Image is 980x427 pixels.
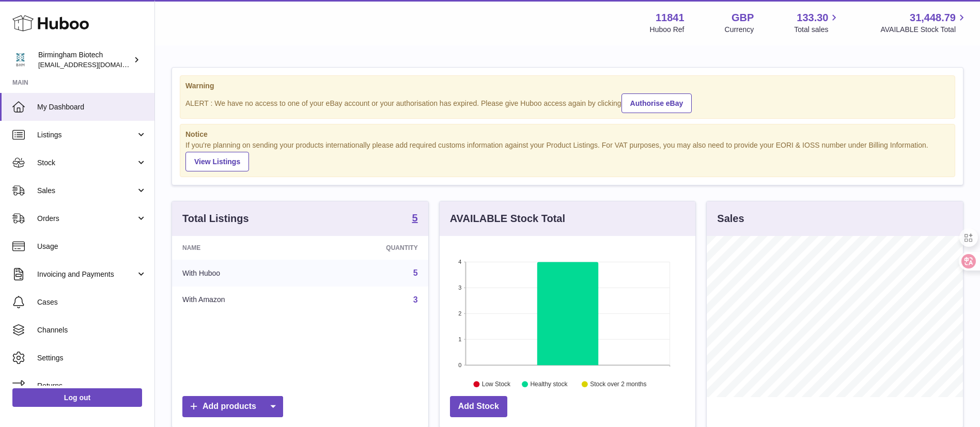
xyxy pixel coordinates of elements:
[182,396,283,417] a: Add products
[450,396,507,417] a: Add Stock
[12,388,142,407] a: Log out
[797,11,828,25] span: 133.30
[37,186,136,196] span: Sales
[37,270,136,279] span: Invoicing and Payments
[37,242,147,251] span: Usage
[880,25,968,35] span: AVAILABLE Stock Total
[717,212,744,226] h3: Sales
[794,25,840,35] span: Total sales
[182,212,249,226] h3: Total Listings
[413,295,418,304] a: 3
[412,213,418,223] strong: 5
[172,260,312,287] td: With Huboo
[656,11,685,25] strong: 11841
[185,81,950,91] strong: Warning
[312,236,428,260] th: Quantity
[37,158,136,168] span: Stock
[458,336,461,342] text: 1
[12,52,28,68] img: m.hsu@birminghambiotech.co.uk
[458,310,461,317] text: 2
[458,362,461,368] text: 0
[37,297,147,307] span: Cases
[37,381,147,391] span: Returns
[450,212,565,226] h3: AVAILABLE Stock Total
[458,284,461,291] text: 3
[37,325,147,335] span: Channels
[185,152,249,171] a: View Listings
[37,353,147,363] span: Settings
[794,11,840,35] a: 133.30 Total sales
[732,11,754,25] strong: GBP
[37,102,147,112] span: My Dashboard
[37,130,136,140] span: Listings
[530,381,568,388] text: Healthy stock
[413,268,418,277] a: 5
[482,381,511,388] text: Low Stock
[172,236,312,260] th: Name
[910,11,956,25] span: 31,448.79
[725,25,754,35] div: Currency
[185,92,950,113] div: ALERT : We have no access to one of your eBay account or your authorisation has expired. Please g...
[185,130,950,139] strong: Notice
[880,11,968,35] a: 31,448.79 AVAILABLE Stock Total
[590,381,646,388] text: Stock over 2 months
[185,140,950,171] div: If you're planning on sending your products internationally please add required customs informati...
[38,60,152,69] span: [EMAIL_ADDRESS][DOMAIN_NAME]
[650,25,685,35] div: Huboo Ref
[621,93,692,113] a: Authorise eBay
[412,213,418,225] a: 5
[172,287,312,313] td: With Amazon
[458,259,461,265] text: 4
[37,214,136,224] span: Orders
[38,50,131,70] div: Birmingham Biotech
